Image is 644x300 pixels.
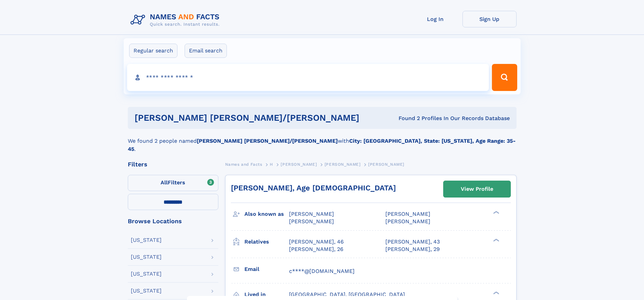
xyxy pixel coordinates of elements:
div: ❯ [492,210,500,215]
span: [GEOGRAPHIC_DATA], [GEOGRAPHIC_DATA] [289,291,405,298]
a: [PERSON_NAME] [281,160,317,168]
a: H [270,160,273,168]
label: Regular search [129,44,177,58]
span: [PERSON_NAME] [385,211,430,217]
b: [PERSON_NAME] [PERSON_NAME]/[PERSON_NAME] [197,138,338,144]
h3: Also known as [244,208,289,220]
span: [PERSON_NAME] [289,211,334,217]
div: Browse Locations [128,218,218,224]
button: Search Button [492,64,517,91]
span: [PERSON_NAME] [289,218,334,225]
div: [US_STATE] [131,254,162,260]
a: [PERSON_NAME], Age [DEMOGRAPHIC_DATA] [231,184,396,192]
h1: [PERSON_NAME] [PERSON_NAME]/[PERSON_NAME] [135,114,379,122]
span: [PERSON_NAME] [325,162,361,167]
span: H [270,162,273,167]
img: Logo Names and Facts [128,11,225,29]
div: Filters [128,161,218,167]
label: Email search [185,44,227,58]
a: [PERSON_NAME] [325,160,361,168]
input: search input [127,64,489,91]
div: ❯ [492,291,500,295]
span: All [161,179,168,186]
a: Log In [408,11,462,27]
a: [PERSON_NAME], 26 [289,246,343,253]
a: [PERSON_NAME], 46 [289,238,344,246]
h3: Email [244,263,289,275]
div: Found 2 Profiles In Our Records Database [379,115,510,122]
a: View Profile [444,181,510,197]
span: [PERSON_NAME] [385,218,430,225]
span: [PERSON_NAME] [368,162,404,167]
a: Sign Up [462,11,517,27]
span: [PERSON_NAME] [281,162,317,167]
div: View Profile [461,181,493,197]
a: Names and Facts [225,160,262,168]
h3: Relatives [244,236,289,248]
b: City: [GEOGRAPHIC_DATA], State: [US_STATE], Age Range: 35-45 [128,138,516,152]
label: Filters [128,175,218,191]
div: [US_STATE] [131,288,162,294]
div: ❯ [492,238,500,242]
a: [PERSON_NAME], 29 [385,246,440,253]
div: [US_STATE] [131,237,162,243]
div: We found 2 people named with . [128,129,517,153]
div: [US_STATE] [131,271,162,277]
a: [PERSON_NAME], 43 [385,238,440,246]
